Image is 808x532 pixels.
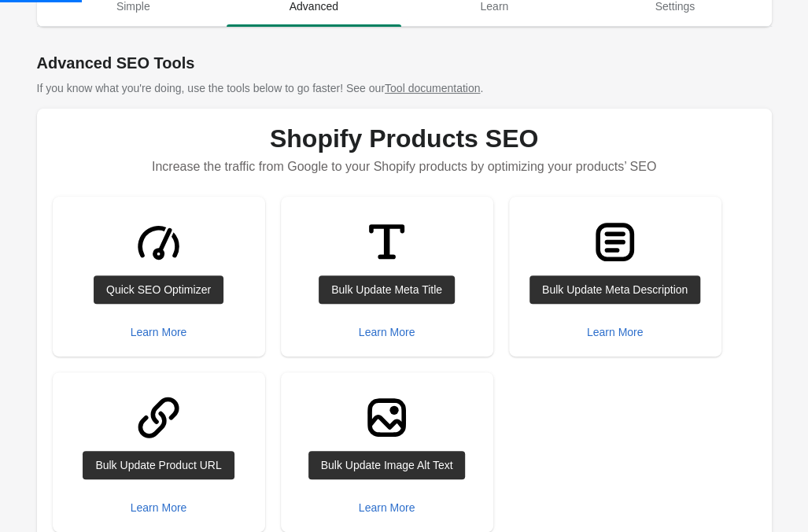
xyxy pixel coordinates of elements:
[83,451,234,479] a: Bulk Update Product URL
[352,493,422,522] button: Learn More
[37,52,772,74] h1: Advanced SEO Tools
[131,501,187,514] div: Learn More
[321,459,453,471] div: Bulk Update Image Alt Text
[129,388,188,447] img: LinkMinor-ab1ad89fd1997c3bec88bdaa9090a6519f48abaf731dc9ef56a2f2c6a9edd30f.svg
[385,82,480,94] a: Tool documentation
[529,275,700,304] a: Bulk Update Meta Description
[357,388,416,447] img: ImageMajor-6988ddd70c612d22410311fee7e48670de77a211e78d8e12813237d56ef19ad4.svg
[359,326,415,338] div: Learn More
[542,283,688,296] div: Bulk Update Meta Description
[94,275,223,304] a: Quick SEO Optimizer
[308,451,466,479] a: Bulk Update Image Alt Text
[357,212,416,272] img: TitleMinor-8a5de7e115299b8c2b1df9b13fb5e6d228e26d13b090cf20654de1eaf9bee786.svg
[359,501,415,514] div: Learn More
[131,326,187,338] div: Learn More
[53,153,756,181] p: Increase the traffic from Google to your Shopify products by optimizing your products’ SEO
[319,275,455,304] a: Bulk Update Meta Title
[124,318,194,346] button: Learn More
[352,318,422,346] button: Learn More
[53,124,756,153] h1: Shopify Products SEO
[581,318,650,346] button: Learn More
[95,459,221,471] div: Bulk Update Product URL
[585,212,644,272] img: TextBlockMajor-3e13e55549f1fe4aa18089e576148c69364b706dfb80755316d4ac7f5c51f4c3.svg
[37,80,772,96] p: If you know what you're doing, use the tools below to go faster! See our .
[129,212,188,272] img: GaugeMajor-1ebe3a4f609d70bf2a71c020f60f15956db1f48d7107b7946fc90d31709db45e.svg
[106,283,211,296] div: Quick SEO Optimizer
[331,283,442,296] div: Bulk Update Meta Title
[124,493,194,522] button: Learn More
[587,326,644,338] div: Learn More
